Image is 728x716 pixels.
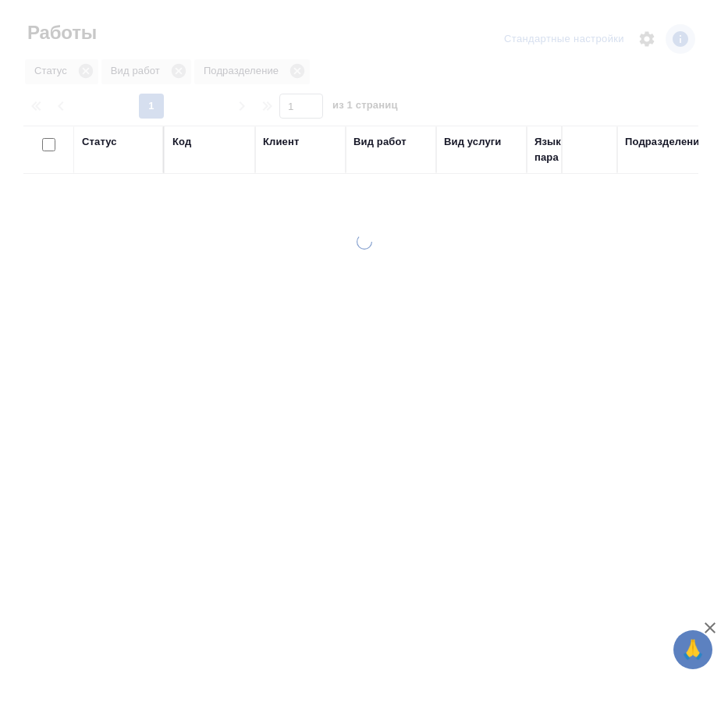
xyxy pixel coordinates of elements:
div: Код [172,134,191,150]
div: Статус [82,134,117,150]
div: Вид работ [353,134,407,150]
span: 🙏 [680,633,706,666]
button: 🙏 [673,630,712,669]
div: Подразделение [625,134,705,150]
div: Вид услуги [444,134,502,150]
div: Клиент [263,134,299,150]
div: Языковая пара [534,134,609,165]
